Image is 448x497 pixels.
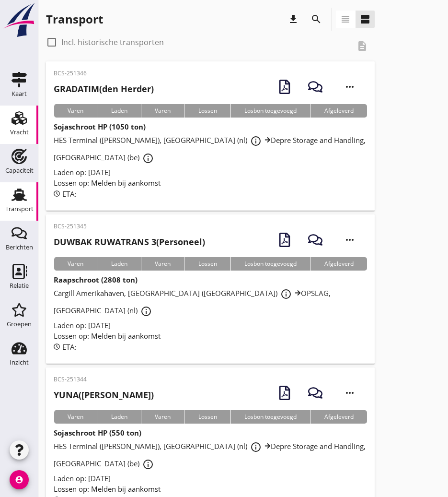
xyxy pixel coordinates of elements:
span: Laden op: [DATE] [54,167,111,177]
span: Laden op: [DATE] [54,473,111,483]
strong: GRADATIM [54,83,99,95]
div: Transport [46,12,103,27]
p: BCS-251345 [54,222,205,231]
label: Incl. historische transporten [61,37,164,47]
strong: DUWBAK RUWATRANS 3 [54,236,156,248]
div: Relatie [10,283,29,289]
div: Capaciteit [5,167,34,174]
div: Losbon toegevoegd [230,257,310,271]
span: Cargill Amerikahaven, [GEOGRAPHIC_DATA] ([GEOGRAPHIC_DATA]) OPSLAG, [GEOGRAPHIC_DATA] (nl) [54,288,331,315]
div: Lossen [184,104,230,118]
i: search [310,13,322,25]
i: more_horiz [336,379,363,406]
div: Transport [5,206,34,212]
a: BCS-251345DUWBAK RUWATRANS 3(Personeel)VarenLadenVarenLossenLosbon toegevoegdAfgeleverdRaapschroo... [46,214,375,364]
div: Varen [54,104,97,118]
div: Vracht [10,129,29,135]
span: HES Terminal ([PERSON_NAME]), [GEOGRAPHIC_DATA] (nl) Depre Storage and Handling, [GEOGRAPHIC_DATA... [54,441,366,468]
span: Lossen op: Melden bij aankomst [54,178,161,188]
span: Lossen op: Melden bij aankomst [54,484,161,494]
span: ETA: [62,189,77,199]
div: Varen [141,104,184,118]
img: logo-small.a267ee39.svg [2,2,36,38]
p: BCS-251346 [54,69,154,78]
div: Afgeleverd [310,410,367,424]
div: Afgeleverd [310,257,367,271]
span: ETA: [62,342,77,352]
span: HES Terminal ([PERSON_NAME]), [GEOGRAPHIC_DATA] (nl) Depre Storage and Handling, [GEOGRAPHIC_DATA... [54,135,366,162]
h2: (Personeel) [54,236,205,248]
i: info_outline [142,153,154,164]
i: download [287,13,299,25]
div: Afgeleverd [310,104,367,118]
i: more_horiz [336,73,363,100]
i: view_headline [340,13,351,25]
i: info_outline [142,459,154,470]
strong: YUNA [54,389,79,401]
div: Berichten [6,244,33,250]
div: Varen [141,410,184,424]
strong: Sojaschroot HP (550 ton) [54,428,141,438]
div: Losbon toegevoegd [230,410,310,424]
div: Lossen [184,410,230,424]
div: Losbon toegevoegd [230,104,310,118]
span: Lossen op: Melden bij aankomst [54,331,161,341]
div: Varen [54,257,97,271]
h2: (den Herder) [54,83,154,95]
div: Kaart [11,91,27,97]
div: Laden [97,104,140,118]
strong: Raapschroot (2808 ton) [54,275,138,284]
h2: ([PERSON_NAME]) [54,389,154,402]
div: Laden [97,410,140,424]
a: BCS-251346GRADATIM(den Herder)VarenLadenVarenLossenLosbon toegevoegdAfgeleverdSojaschroot HP (105... [46,61,375,211]
i: more_horiz [336,226,363,253]
i: info_outline [280,288,292,300]
i: info_outline [140,306,152,317]
span: Laden op: [DATE] [54,320,111,330]
div: Lossen [184,257,230,271]
i: view_agenda [359,13,371,25]
strong: Sojaschroot HP (1050 ton) [54,122,146,131]
i: info_outline [250,135,262,147]
div: Varen [141,257,184,271]
p: BCS-251344 [54,375,154,384]
i: account_circle [10,470,29,489]
div: Laden [97,257,140,271]
i: info_outline [250,441,262,453]
div: Varen [54,410,97,424]
div: Groepen [7,321,32,327]
div: Inzicht [10,359,29,366]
